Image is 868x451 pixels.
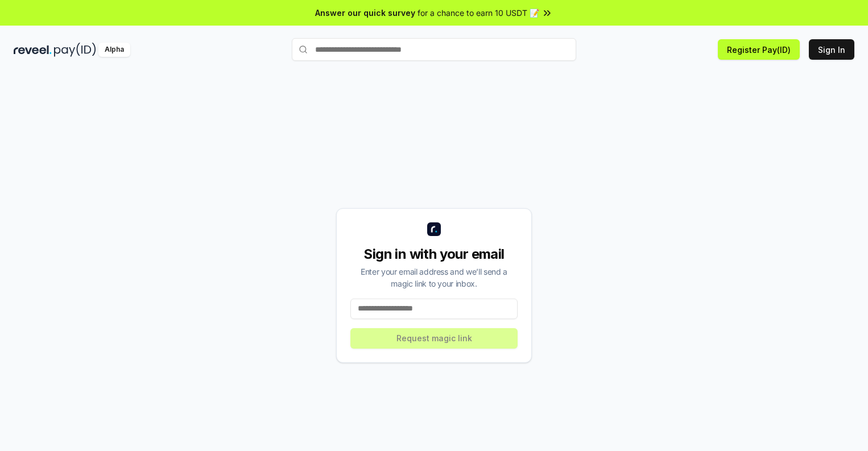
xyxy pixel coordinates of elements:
img: reveel_dark [14,43,52,57]
div: Enter your email address and we’ll send a magic link to your inbox. [350,266,518,289]
button: Sign In [809,39,854,60]
img: pay_id [54,43,96,57]
img: logo_small [427,222,441,236]
span: for a chance to earn 10 USDT 📝 [418,7,539,19]
button: Register Pay(ID) [718,39,800,60]
div: Alpha [98,43,130,57]
span: Answer our quick survey [315,7,415,19]
div: Sign in with your email [350,245,518,263]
